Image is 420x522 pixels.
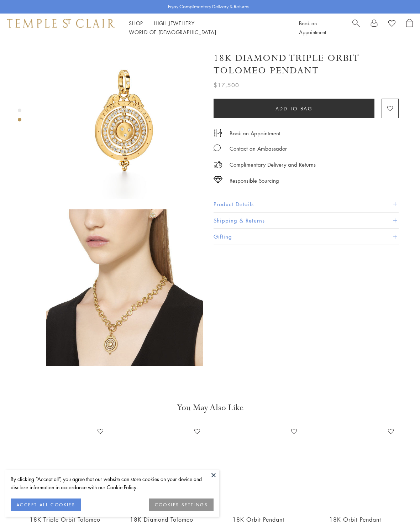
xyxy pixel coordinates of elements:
[214,99,374,118] button: Add to bag
[28,402,392,413] h3: You May Also Like
[275,105,313,113] span: Add to bag
[18,107,21,127] div: Product gallery navigation
[7,19,115,27] img: Temple St. Clair
[154,20,195,27] a: High JewelleryHigh Jewellery
[46,42,203,199] img: 18K Diamond Triple Orbit Tolomeo Pendant
[230,160,316,169] p: Complimentary Delivery and Returns
[384,489,413,515] iframe: Gorgias live chat messenger
[230,144,287,153] div: Contact an Ambassador
[23,426,106,508] a: 18K Triple Orbit Tolomeo Pendant
[129,28,216,36] a: World of [DEMOGRAPHIC_DATA]World of [DEMOGRAPHIC_DATA]
[214,213,399,229] button: Shipping & Returns
[129,20,143,27] a: ShopShop
[214,52,399,77] h1: 18K Diamond Triple Orbit Tolomeo Pendant
[214,129,222,137] img: icon_appointment.svg
[11,475,214,491] div: By clicking “Accept all”, you agree that our website can store cookies on your device and disclos...
[214,144,221,151] img: MessageIcon-01_2.svg
[168,3,249,10] p: Enjoy Complimentary Delivery & Returns
[214,80,239,90] span: $17,500
[230,129,280,137] a: Book an Appointment
[388,19,395,30] a: View Wishlist
[214,196,399,212] button: Product Details
[149,498,214,511] button: COOKIES SETTINGS
[217,426,300,508] a: 18K Orbit Pendant
[11,498,81,511] button: ACCEPT ALL COOKIES
[46,209,203,366] img: 18K Diamond Triple Orbit Tolomeo Pendant
[129,19,283,37] nav: Main navigation
[214,176,222,183] img: icon_sourcing.svg
[406,19,413,37] a: Open Shopping Bag
[214,160,222,169] img: icon_delivery.svg
[352,19,360,37] a: Search
[214,229,399,245] button: Gifting
[120,426,203,508] a: 18K Diamond Tolomeo Pendant
[230,176,279,185] div: Responsible Sourcing
[314,426,397,508] a: P16474-3ORBIT
[299,20,326,36] a: Book an Appointment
